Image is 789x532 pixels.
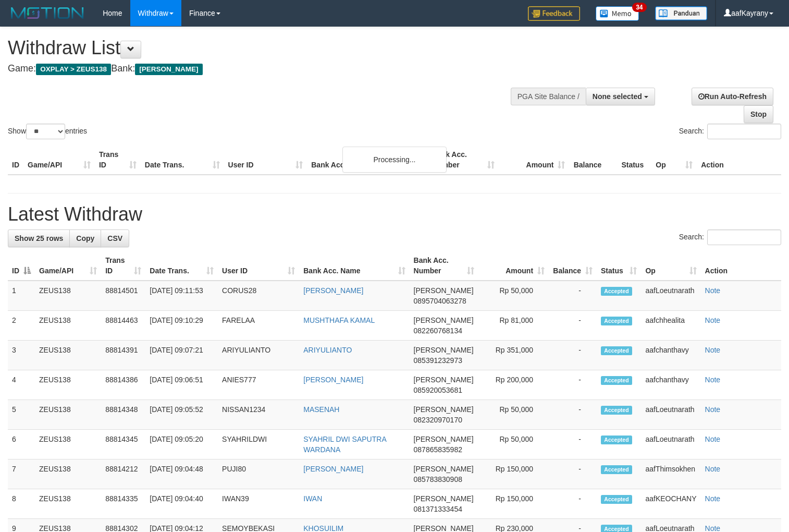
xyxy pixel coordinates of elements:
td: ZEUS138 [35,489,101,519]
span: Copy 085920053681 to clipboard [414,386,462,394]
td: ANIES777 [218,370,299,400]
a: MASENAH [303,405,339,414]
td: 88814348 [101,400,145,430]
span: 34 [632,3,646,12]
span: Accepted [601,436,632,444]
img: panduan.png [655,6,707,20]
a: Note [705,405,721,414]
select: Showentries [26,124,65,139]
th: Op [651,145,697,175]
td: NISSAN1234 [218,400,299,430]
td: 2 [8,311,35,341]
td: 3 [8,341,35,370]
th: User ID: activate to sort column ascending [218,251,299,281]
td: FARELAA [218,311,299,341]
span: [PERSON_NAME] [414,435,474,443]
th: Op: activate to sort column ascending [641,251,700,281]
h1: Latest Withdraw [8,204,781,225]
a: Note [705,346,721,354]
a: Run Auto-Refresh [692,88,773,105]
a: Stop [744,105,773,123]
td: 88814386 [101,370,145,400]
td: - [549,460,597,489]
img: Button%20Memo.svg [596,6,639,21]
a: Show 25 rows [8,229,70,247]
label: Search: [679,229,781,245]
th: ID: activate to sort column descending [8,251,35,281]
span: Accepted [601,376,632,385]
span: Show 25 rows [15,234,63,243]
td: aafchanthavy [641,341,700,370]
a: Note [705,316,721,324]
input: Search: [707,229,781,245]
th: Status [617,145,651,175]
td: ZEUS138 [35,281,101,311]
span: [PERSON_NAME] [414,405,474,414]
span: Copy 082260768134 to clipboard [414,327,462,335]
h4: Game: Bank: [8,64,515,74]
a: [PERSON_NAME] [303,376,363,384]
button: None selected [586,88,655,105]
td: - [549,370,597,400]
td: - [549,400,597,430]
th: Bank Acc. Name: activate to sort column ascending [299,251,409,281]
th: Game/API [23,145,95,175]
td: Rp 50,000 [478,400,549,430]
div: Processing... [342,147,447,173]
td: 88814345 [101,430,145,460]
td: 4 [8,370,35,400]
th: Status: activate to sort column ascending [597,251,641,281]
td: Rp 81,000 [478,311,549,341]
td: [DATE] 09:06:51 [145,370,218,400]
td: ZEUS138 [35,311,101,341]
td: aafKEOCHANY [641,489,700,519]
td: Rp 150,000 [478,489,549,519]
td: CORUS28 [218,281,299,311]
span: [PERSON_NAME] [414,465,474,473]
td: - [549,281,597,311]
td: Rp 200,000 [478,370,549,400]
td: IWAN39 [218,489,299,519]
td: 7 [8,460,35,489]
td: aafchanthavy [641,370,700,400]
td: [DATE] 09:04:40 [145,489,218,519]
th: User ID [224,145,307,175]
span: Copy 0895704063278 to clipboard [414,297,466,305]
a: Copy [69,229,101,247]
span: Accepted [601,346,632,355]
span: [PERSON_NAME] [414,286,474,295]
td: [DATE] 09:04:48 [145,460,218,489]
span: None selected [593,92,642,101]
th: Action [697,145,781,175]
td: 88814391 [101,341,145,370]
th: Trans ID [95,145,141,175]
th: Balance: activate to sort column ascending [549,251,597,281]
th: Balance [569,145,617,175]
input: Search: [707,124,781,139]
td: ARIYULIANTO [218,341,299,370]
a: SYAHRIL DWI SAPUTRA WARDANA [303,435,386,454]
span: [PERSON_NAME] [414,316,474,324]
td: aafLoeutnarath [641,400,700,430]
span: Accepted [601,495,632,504]
span: [PERSON_NAME] [414,494,474,503]
a: [PERSON_NAME] [303,286,363,295]
td: 88814463 [101,311,145,341]
a: IWAN [303,494,322,503]
td: ZEUS138 [35,400,101,430]
th: Date Trans. [141,145,224,175]
th: Bank Acc. Number [428,145,499,175]
td: aafLoeutnarath [641,281,700,311]
th: Bank Acc. Name [307,145,427,175]
span: Copy 085783830908 to clipboard [414,475,462,483]
span: [PERSON_NAME] [135,64,202,75]
td: 88814335 [101,489,145,519]
td: [DATE] 09:05:20 [145,430,218,460]
td: - [549,430,597,460]
td: Rp 150,000 [478,460,549,489]
span: Copy [76,234,94,243]
td: ZEUS138 [35,370,101,400]
td: SYAHRILDWI [218,430,299,460]
th: Action [701,251,781,281]
a: MUSHTHAFA KAMAL [303,316,375,324]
